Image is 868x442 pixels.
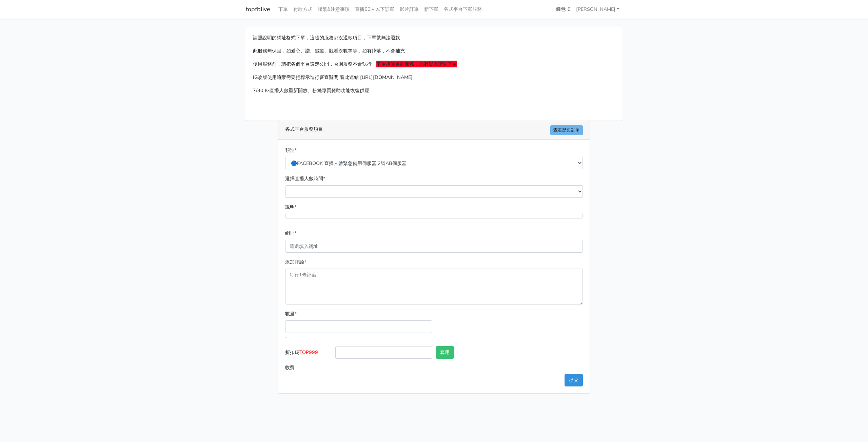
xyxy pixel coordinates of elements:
[283,346,334,361] label: 折扣碼
[565,374,583,386] button: 提交
[285,334,287,340] small: -
[285,229,297,237] label: 網址
[285,175,325,183] label: 選擇直播人數時間
[315,3,352,16] a: 聯繫&注意事項
[352,3,397,16] a: 直播50人以下訂單
[421,3,441,16] a: 新下單
[441,3,485,16] a: 各式平台下單服務
[553,3,573,16] a: 錢包: 0
[278,121,590,140] div: 各式平台服務項目
[253,47,615,55] p: 此服務無保固，如愛心、讚、追蹤、觀看次數等等，如有掉落，不會補充
[299,349,318,356] span: TOP999
[246,3,270,16] a: topfblive
[550,125,583,135] a: 查看歷史訂單
[253,73,615,81] p: IG改版使用追蹤需要把標示進行審查關閉 看此連結 [URL][DOMAIN_NAME]
[253,87,615,94] p: 7/30 IG直播人數重新開放、粉絲專頁贊助功能恢復供應
[556,6,571,13] strong: 錢包: 0
[285,310,297,318] label: 數量
[253,34,615,42] p: 請照說明的網址格式下單，這邊的服務都沒退款項目，下單就無法退款
[276,3,291,16] a: 下單
[376,61,457,67] span: 下單後無退款服務，如有疑慮請勿下單
[285,203,297,211] label: 說明
[436,346,454,359] button: 套用
[291,3,315,16] a: 付款方式
[285,258,306,266] label: 添加評論
[573,3,622,16] a: [PERSON_NAME]
[285,240,583,252] input: 這邊填入網址
[285,146,297,154] label: 類別
[253,60,615,68] p: 使用服務前，請把各個平台設定公開，否則服務不會執行，
[397,3,421,16] a: 影片訂單
[283,361,334,374] label: 收費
